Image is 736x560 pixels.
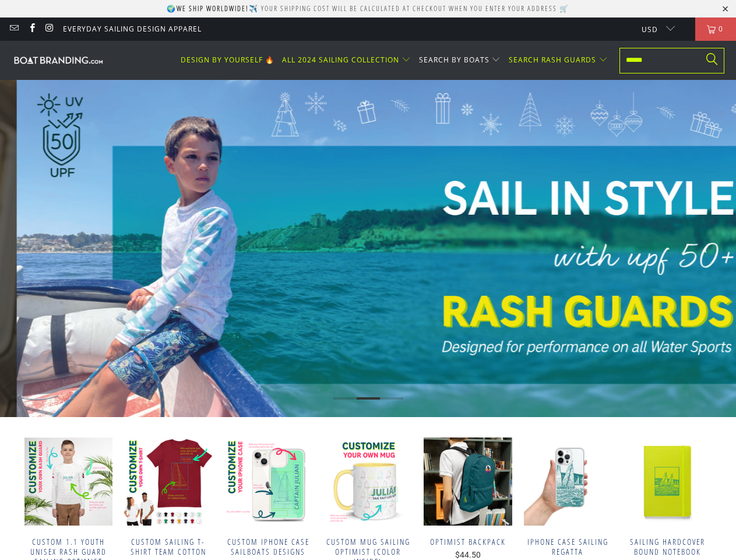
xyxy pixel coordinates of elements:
[624,437,712,526] img: Boatbranding Lime Sailing Hardcover bound notebook Sailing-Gift Regatta Yacht Sailing-Lifestyle S...
[181,47,608,74] nav: Translation missing: en.navigation.header.main_nav
[424,537,512,560] a: Optimist Backpack $44.50
[632,17,675,41] button: USD
[124,437,212,526] a: Custom Sailing T-Shirt Team Cotton Custom Sailing T-Shirt Team Cotton
[24,437,112,526] a: Custom 1.1 Youth Unisex Rash Guard Sailing Optimist Custom 1.1 Youth Unisex Rash Guard Sailing Op...
[282,47,411,74] summary: ALL 2024 SAILING COLLECTION
[24,437,112,526] img: Custom 1.1 Youth Unisex Rash Guard Sailing Optimist
[26,24,36,34] a: Boatbranding on Facebook
[509,47,608,74] summary: SEARCH RASH GUARDS
[424,437,512,526] img: Boatbranding Optimist Backpack Sailing-Gift Regatta Yacht Sailing-Lifestyle Sailing-Apparel Nauti...
[181,47,274,74] a: DESIGN BY YOURSELF 🔥
[524,437,612,526] img: iPhone Case Sailing Regatta
[9,24,19,34] a: Email Boatbranding
[63,23,202,36] a: Everyday Sailing Design Apparel
[424,537,512,547] span: Optimist Backpack
[419,47,501,74] summary: SEARCH BY BOATS
[124,537,212,557] span: Custom Sailing T-Shirt Team Cotton
[167,3,569,13] p: 🌍 ✈️ Your shipping cost will be calculated at checkout when you enter your address 🛒
[642,24,658,34] span: USD
[324,437,412,526] a: Custom Mug Sailing Optimist (Color Inside) Custom Mug Sailing Optimist (Color Inside)
[695,17,736,41] a: 0
[716,17,726,41] span: 0
[524,437,612,526] a: iPhone Case Sailing Regatta iPhone Case Sailing Regatta
[509,55,596,65] span: SEARCH RASH GUARDS
[12,54,105,65] img: Boatbranding
[324,437,412,526] img: Custom Mug Sailing Optimist (Color Inside)
[224,537,312,557] span: Custom Iphone Case Sailboats Designs
[419,55,490,65] span: SEARCH BY BOATS
[177,3,249,13] strong: We ship worldwide!
[624,537,712,557] span: Sailing Hardcover bound notebook
[124,437,212,526] img: Custom Sailing T-Shirt Team Cotton
[224,437,312,526] img: Custom Iphone Case Sailboats Designs
[357,397,380,400] li: Page dot 2
[282,55,399,65] span: ALL 2024 SAILING COLLECTION
[333,397,357,400] li: Page dot 1
[524,537,612,557] span: iPhone Case Sailing Regatta
[44,24,54,34] a: Boatbranding on Instagram
[455,550,481,559] span: $44.50
[181,55,274,65] span: DESIGN BY YOURSELF 🔥
[224,437,312,526] a: Custom Iphone Case Sailboats Designs Custom Iphone Case Sailboats Designs
[380,397,403,400] li: Page dot 3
